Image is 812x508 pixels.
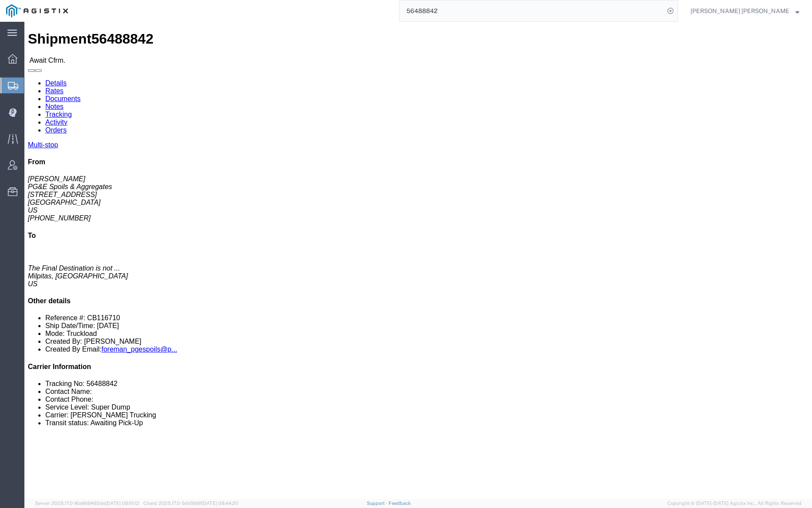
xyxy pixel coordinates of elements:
a: Feedback [388,501,410,506]
span: Server: 2025.17.0-16a969492de [35,501,139,506]
input: Search for shipment number, reference number [399,0,664,21]
button: [PERSON_NAME] [PERSON_NAME] [690,6,800,16]
iframe: FS Legacy Container [24,22,812,499]
a: Support [367,501,389,506]
span: [DATE] 09:51:12 [105,501,139,506]
span: Kayte Bray Dogali [690,6,789,16]
span: [DATE] 08:44:20 [202,501,238,506]
span: Client: 2025.17.0-5dd568f [143,501,238,506]
span: Copyright © [DATE]-[DATE] Agistix Inc., All Rights Reserved [667,500,802,507]
img: logo [6,4,68,17]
